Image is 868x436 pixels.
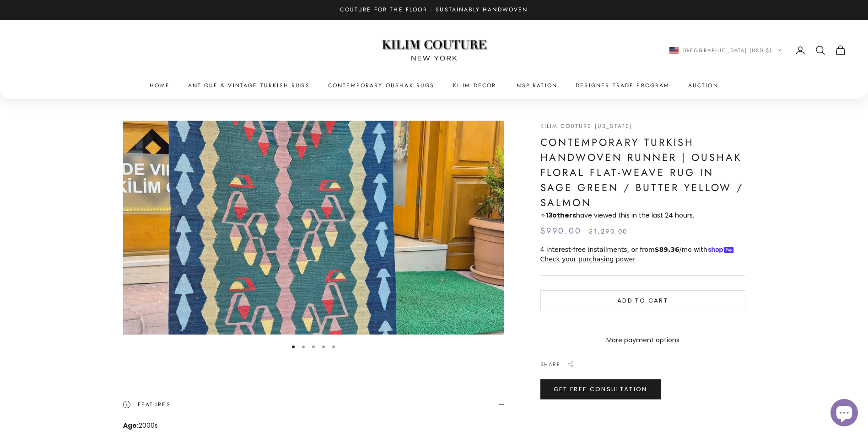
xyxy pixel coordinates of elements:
a: Designer Trade Program [576,81,670,90]
a: More payment options [540,335,745,346]
img: United States [669,47,679,54]
compare-at-price: $1,290.00 [589,226,628,237]
span: [GEOGRAPHIC_DATA] (USD $) [683,46,772,54]
a: Home [150,81,170,90]
img: Logo of Kilim Couture New York [377,29,491,72]
summary: Kilim Decor [453,81,496,90]
button: Share [540,360,575,368]
p: ✧ have viewed this in the last 24 hours. [540,210,745,221]
img: Close-up of Anatolian “Life-of-Tree” motif on pastel salmon pink and burnt sienna kilim runner [123,121,504,335]
strong: Age: [123,421,139,430]
strong: others [546,211,576,220]
a: Contemporary Oushak Rugs [328,81,435,90]
span: 13 [546,211,552,220]
a: Kilim Couture [US_STATE] [540,122,633,130]
sale-price: $990.00 [540,224,582,238]
button: Add to cart [540,290,745,310]
h1: Contemporary Turkish Handwoven Runner | Oushak Floral Flat-Weave Rug in Sage Green / Butter Yello... [540,135,745,210]
span: Share [540,360,561,368]
a: Inspiration [514,81,557,90]
a: Get Free Consultation [540,379,661,399]
a: Auction [688,81,718,90]
nav: Secondary navigation [669,45,846,56]
nav: Primary navigation [22,81,846,90]
p: 2000s [123,420,495,431]
summary: Features [123,385,504,424]
p: Couture for the Floor · Sustainably Handwoven [340,5,528,15]
button: Change country or currency [669,46,782,54]
inbox-online-store-chat: Shopify online store chat [828,399,861,429]
a: Antique & Vintage Turkish Rugs [188,81,310,90]
span: Features [123,400,171,409]
div: Item 1 of 5 [123,121,504,335]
